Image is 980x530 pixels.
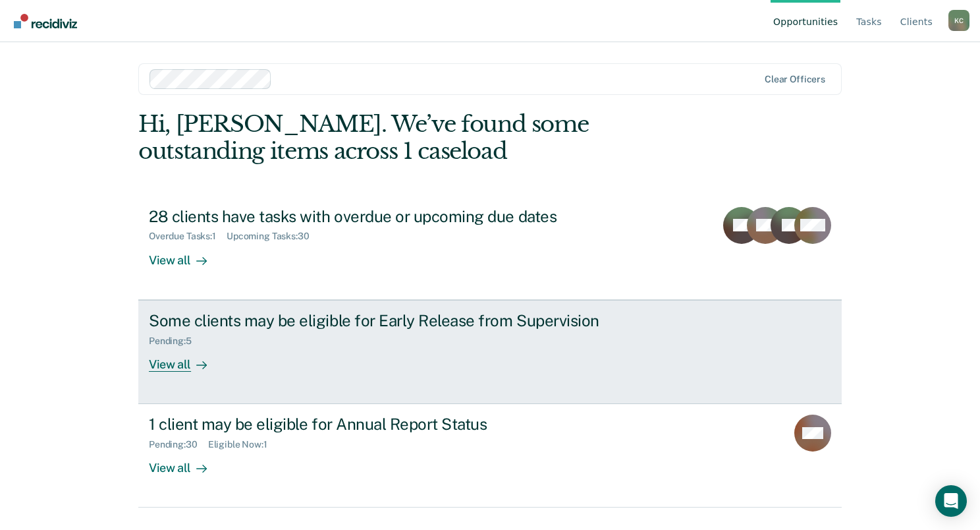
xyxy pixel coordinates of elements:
[149,439,208,450] div: Pending : 30
[14,14,77,28] img: Recidiviz
[149,346,223,372] div: View all
[149,336,202,347] div: Pending : 5
[149,415,611,434] div: 1 client may be eligible for Annual Report Status
[149,311,611,330] div: Some clients may be eligible for Early Release from Supervision
[138,196,842,300] a: 28 clients have tasks with overdue or upcoming due datesOverdue Tasks:1Upcoming Tasks:30View all
[948,10,969,31] button: Profile dropdown button
[138,111,701,165] div: Hi, [PERSON_NAME]. We’ve found some outstanding items across 1 caseload
[948,10,969,31] div: K C
[227,231,320,242] div: Upcoming Tasks : 30
[208,439,278,450] div: Eligible Now : 1
[138,300,842,404] a: Some clients may be eligible for Early Release from SupervisionPending:5View all
[149,242,223,268] div: View all
[138,404,842,508] a: 1 client may be eligible for Annual Report StatusPending:30Eligible Now:1View all
[149,450,223,476] div: View all
[149,207,611,226] div: 28 clients have tasks with overdue or upcoming due dates
[765,74,825,85] div: Clear officers
[935,485,967,517] div: Open Intercom Messenger
[149,231,227,242] div: Overdue Tasks : 1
